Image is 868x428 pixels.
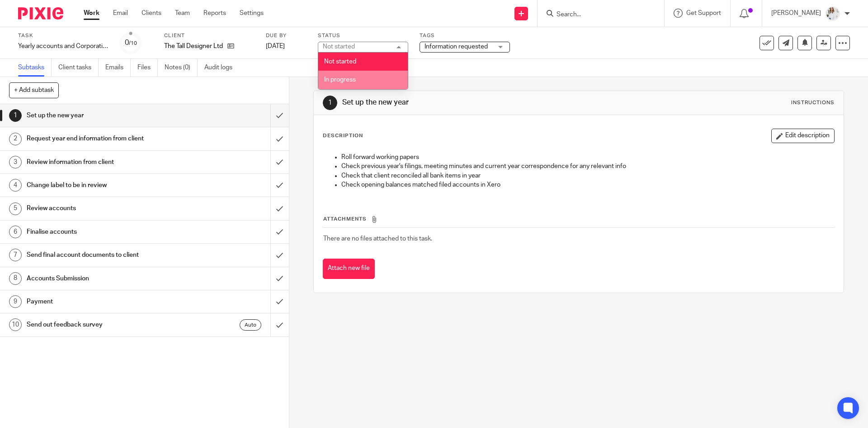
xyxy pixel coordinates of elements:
a: Notes (0) [165,59,198,77]
p: Description [323,132,363,139]
h1: Request year end information from client [27,132,183,145]
span: Information requested [425,43,488,50]
div: 1 [9,109,22,122]
div: 7 [9,249,22,261]
a: Reports [203,9,226,18]
h1: Review information from client [27,155,183,169]
a: Team [175,9,190,18]
h1: Accounts Submission [27,272,183,285]
label: Client [164,32,255,39]
span: Get Support [686,10,721,16]
button: + Add subtask [9,82,59,98]
a: Email [113,9,128,18]
img: Daisy.JPG [826,6,840,21]
h1: Set up the new year [27,109,183,122]
span: In progress [324,77,356,83]
div: Yearly accounts and Corporation tax return [18,42,108,51]
h1: Send final account documents to client [27,248,183,262]
div: 2 [9,133,22,145]
h1: Send out feedback survey [27,318,183,332]
a: Subtasks [18,59,52,77]
div: 0 [125,38,137,48]
label: Task [18,32,108,39]
button: Attach new file [323,259,375,279]
p: The Tall Designer Ltd [164,42,223,51]
button: Edit description [771,129,835,143]
small: /10 [129,41,137,46]
p: Check that client reconciled all bank items in year [341,171,834,180]
p: Roll forward working papers [341,153,834,162]
a: Clients [142,9,161,18]
label: Due by [266,32,307,39]
a: Audit logs [204,59,239,77]
span: Attachments [323,216,367,221]
a: Client tasks [58,59,99,77]
div: 3 [9,156,22,168]
label: Tags [420,32,510,39]
h1: Set up the new year [342,98,598,107]
div: 5 [9,202,22,215]
label: Status [318,32,408,39]
h1: Finalise accounts [27,225,183,239]
span: There are no files attached to this task. [323,236,432,242]
a: Files [137,59,158,77]
p: Check opening balances matched filed accounts in Xero [341,180,834,189]
span: Not started [324,58,356,65]
div: Auto [240,319,261,331]
a: Emails [105,59,131,77]
div: 9 [9,295,22,308]
span: [DATE] [266,43,285,49]
div: 6 [9,226,22,238]
p: Check previous year's filings, meeting minutes and current year correspondence for any relevant info [341,162,834,171]
h1: Payment [27,295,183,308]
div: 10 [9,318,22,331]
img: Pixie [18,7,63,19]
div: 4 [9,179,22,192]
div: 8 [9,272,22,285]
input: Search [556,11,637,19]
p: [PERSON_NAME] [771,9,821,18]
div: Not started [323,43,355,50]
h1: Review accounts [27,202,183,215]
a: Settings [240,9,264,18]
h1: Change label to be in review [27,178,183,192]
a: Work [84,9,99,18]
div: 1 [323,96,337,110]
div: Instructions [791,99,835,106]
